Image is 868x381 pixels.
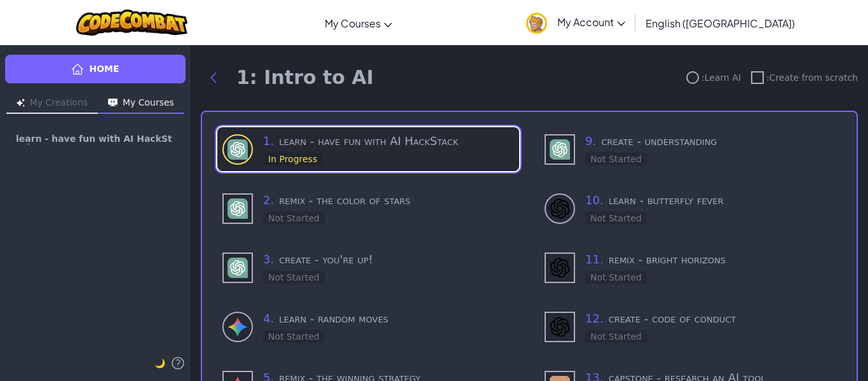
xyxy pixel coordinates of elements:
[539,186,841,230] div: learn to use - DALL-E 3 (Not Started)
[585,191,836,209] h3: learn - butterfly fever
[585,312,604,325] span: 12 .
[217,186,519,230] div: use - GPT-4 (Not Started)
[263,310,514,328] h3: learn - random moves
[227,198,248,219] img: GPT-4
[526,13,547,34] img: avatar
[263,253,274,266] span: 3 .
[227,258,248,278] img: GPT-4
[263,271,325,284] div: Not Started
[585,153,647,165] div: Not Started
[585,330,647,343] div: Not Started
[539,246,841,289] div: use - DALL-E 3 (Not Started)
[702,71,741,84] span: : Learn AI
[227,139,248,160] img: GPT-4
[263,330,325,343] div: Not Started
[585,132,836,150] h3: create - understanding
[5,124,186,155] a: learn - have fun with AI HackStack
[585,271,647,284] div: Not Started
[76,10,187,36] img: CodeCombat logo
[263,132,514,150] h3: learn - have fun with AI HackStack
[318,6,398,40] a: My Courses
[539,127,841,171] div: use - GPT-4 (Not Started)
[263,312,274,325] span: 4 .
[227,317,248,337] img: Gemini
[585,253,604,266] span: 11 .
[557,15,625,29] span: My Account
[263,134,274,148] span: 1 .
[585,310,836,328] h3: create - code of conduct
[217,246,519,289] div: use - GPT-4 (Not Started)
[585,193,604,207] span: 10 .
[550,258,570,278] img: DALL-E 3
[217,127,519,171] div: learn to use - GPT-4 (In Progress)
[154,358,165,368] span: 🌙
[766,71,858,84] span: : Create from scratch
[5,55,186,83] a: Home
[263,193,274,207] span: 2 .
[585,134,596,148] span: 9 .
[585,212,647,225] div: Not Started
[550,139,570,160] img: GPT-4
[89,62,119,76] span: Home
[108,99,118,107] img: Icon
[520,3,632,43] a: My Account
[325,17,381,30] span: My Courses
[201,65,226,90] button: Back to modules
[550,317,570,337] img: DALL-E 3
[217,305,519,349] div: learn to use - Gemini (Not Started)
[646,17,795,30] span: English ([GEOGRAPHIC_DATA])
[6,94,98,114] button: My Creations
[236,66,374,89] h1: 1: Intro to AI
[98,94,184,114] button: My Courses
[263,191,514,209] h3: remix - the color of stars
[639,6,801,40] a: English ([GEOGRAPHIC_DATA])
[550,198,570,219] img: DALL-E 3
[263,153,322,165] div: In Progress
[16,134,175,144] span: learn - have fun with AI HackStack
[585,251,836,268] h3: remix - bright horizons
[263,251,514,268] h3: create - you're up!
[263,212,325,225] div: Not Started
[17,99,25,107] img: Icon
[154,356,165,371] button: 🌙
[539,305,841,349] div: use - DALL-E 3 (Not Started)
